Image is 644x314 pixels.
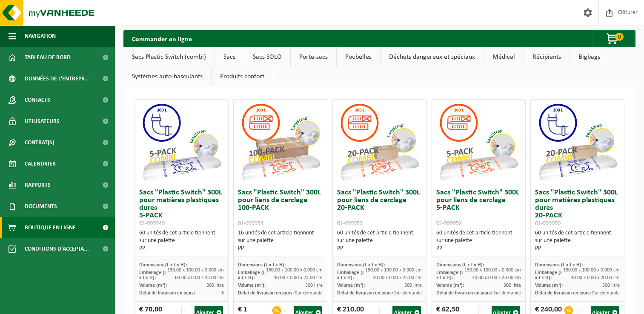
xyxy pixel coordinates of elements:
span: Rapports [25,174,51,196]
a: Médical [484,47,524,67]
div: PP [337,245,422,252]
span: 130.00 x 100.00 x 0.000 cm [266,268,323,273]
a: Produits confort [212,67,273,86]
span: Délai de livraison en jours: [535,291,591,296]
h3: Sacs "Plastic Switch" 300L pour liens de cerclage 20-PACK [337,189,422,227]
span: 60.00 x 0.00 x 23.00 cm [175,275,224,280]
span: 130.00 x 100.00 x 0.000 cm [365,268,422,273]
span: 01-999954 [238,220,263,227]
span: Emballage (L x l x H): [139,270,166,280]
span: 300 litre [305,283,323,288]
span: Volume (m³): [535,283,563,288]
span: 3 [221,291,224,296]
a: Systèmes auto-basculants [123,67,211,86]
span: Volume (m³): [139,283,167,288]
span: Contacts [25,89,50,111]
span: Tableau de bord [25,47,71,68]
div: 60 unités de cet article tiennent sur une palette [139,229,224,252]
div: PP [238,245,323,252]
img: 01-999952 [436,100,521,185]
span: 01-999953 [337,220,363,227]
span: 40.00 x 0.00 x 23.00 cm [373,275,422,280]
span: Documents [25,196,57,217]
span: Sur demande [592,291,620,296]
span: Dimensions (L x l x H): [436,263,484,268]
span: Délai de livraison en jours: [139,291,195,296]
div: PP [139,245,224,252]
span: Dimensions (L x l x H): [238,263,286,268]
span: Contrat(s) [25,132,54,153]
span: 300 litre [404,283,422,288]
span: Volume (m³): [238,283,266,288]
span: Sur demande [295,291,323,296]
span: 40.00 x 0.00 x 23.00 cm [274,275,323,280]
span: 300 litre [602,283,620,288]
span: Délai de livraison en jours: [238,291,294,296]
span: Emballage (L x l x H): [535,270,562,280]
div: PP [436,245,521,252]
span: 300 litre [504,283,521,288]
span: Emballage (L x l x H): [436,270,464,280]
span: 300 litre [206,283,224,288]
img: 01-999950 [535,100,620,185]
div: PP [535,245,620,252]
img: 01-999954 [238,100,323,185]
h3: Sacs "Plastic Switch" 300L pour matières plastiques dures 5-PACK [139,189,224,227]
span: Sur demande [394,291,422,296]
img: 01-999953 [337,100,422,185]
span: 130.00 x 100.00 x 0.000 cm [464,268,521,273]
span: Utilisateurs [25,111,60,132]
h3: Sacs "Plastic Switch" 300L pour liens de cerclage 100-PACK [238,189,323,227]
a: Porte-sacs [291,47,336,67]
img: 01-999949 [139,100,224,185]
span: Boutique en ligne [25,217,76,238]
h2: Commander en ligne [123,30,200,47]
a: Déchets dangereux et spéciaux [381,47,484,67]
span: Sur demande [493,291,521,296]
span: 130.00 x 100.00 x 0.000 cm [563,268,620,273]
span: Dimensions (L x l x H): [337,263,385,268]
span: Délai de livraison en jours: [436,291,492,296]
span: 0 [615,33,624,41]
span: 130.00 x 100.00 x 0.000 cm [167,268,224,273]
span: Délai de livraison en jours: [337,291,393,296]
a: Récipients [524,47,570,67]
div: 60 unités de cet article tiennent sur une palette [337,229,422,252]
div: 60 unités de cet article tiennent sur une palette [436,229,521,252]
a: Sacs Plastic Switch (combi) [123,47,215,67]
span: 01-999950 [535,220,561,227]
div: 16 unités de cet article tiennent sur une palette [238,229,323,252]
span: Emballage (L x l x H): [337,270,364,280]
span: Dimensions (L x l x H): [535,263,583,268]
div: 60 unités de cet article tiennent sur une palette [535,229,620,252]
span: Dimensions (L x l x H): [139,263,187,268]
h3: Sacs "Plastic Switch" 300L pour matières plastiques dures 20-PACK [535,189,620,227]
span: Calendrier [25,153,56,174]
span: Conditions d'accepta... [25,238,89,260]
a: Poubelles [337,47,380,67]
span: 40.00 x 0.00 x 20.00 cm [571,275,620,280]
a: Sacs [215,47,244,67]
span: Emballage (L x l x H): [238,270,265,280]
span: Volume (m³): [337,283,365,288]
span: 01-999952 [436,220,462,227]
span: Navigation [25,26,56,47]
span: 40.00 x 0.00 x 23.00 cm [472,275,521,280]
button: 0 [592,30,635,47]
a: Sacs SOLO [244,47,290,67]
span: Volume (m³): [436,283,464,288]
h3: Sacs "Plastic Switch" 300L pour liens de cerclage 5-PACK [436,189,521,227]
a: Bigbags [570,47,609,67]
span: Données de l'entrepr... [25,68,90,89]
span: 01-999949 [139,220,165,227]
